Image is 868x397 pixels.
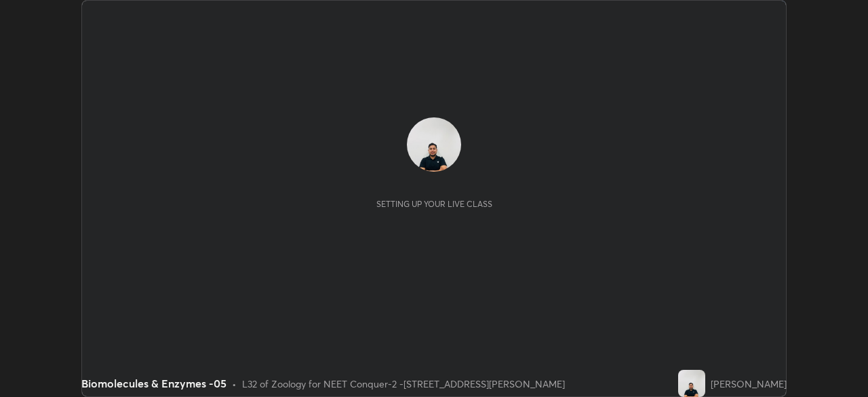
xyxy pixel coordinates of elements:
[678,370,705,397] img: bc45ff1babc54a88b3b2e133d9890c25.jpg
[711,377,787,391] div: [PERSON_NAME]
[81,375,226,392] div: Biomolecules & Enzymes -05
[232,377,237,391] div: •
[376,199,492,209] div: Setting up your live class
[242,377,565,391] div: L32 of Zoology for NEET Conquer-2 -[STREET_ADDRESS][PERSON_NAME]
[407,117,461,172] img: bc45ff1babc54a88b3b2e133d9890c25.jpg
